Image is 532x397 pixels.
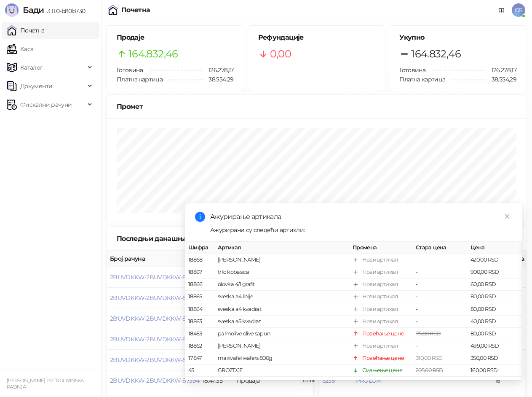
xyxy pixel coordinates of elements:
[185,303,214,315] td: 18864
[467,352,522,365] td: 350,00 RSD
[258,32,375,43] h5: Рефундације
[362,354,404,362] div: Повећање цене
[210,225,512,235] div: Ажурирани су следећи артикли:
[185,365,214,377] td: 45
[362,292,398,301] div: Нови артикал
[7,378,84,390] small: [PERSON_NAME] PR TRGOVINSKA RADNJA
[117,233,228,244] div: Последњи данашњи рачуни
[44,7,85,15] span: 3.11.0-b80b730
[412,266,467,278] td: -
[349,242,412,254] th: Промена
[214,365,349,377] td: GROZDJE
[399,66,425,74] span: Готовина
[20,96,72,113] span: Фискални рачуни
[412,340,467,352] td: -
[210,212,512,222] div: Ажурирање артикала
[467,242,522,254] th: Цена
[467,278,522,291] td: 60,00 RSD
[416,330,441,337] span: 75,00 RSD
[110,294,199,302] button: 2BUVDKKW-2BUVDKKW-87398
[485,65,516,75] span: 126.278,17
[467,328,522,340] td: 80,00 RSD
[467,303,522,315] td: 80,00 RSD
[20,59,43,76] span: Каталог
[214,303,349,315] td: sveska a4 kvadrat
[416,379,441,386] span: 60,00 RSD
[467,365,522,377] td: 160,00 RSD
[270,46,291,62] span: 0,00
[117,32,234,43] h5: Продаје
[362,366,402,375] div: Смањење цене
[362,256,398,264] div: Нови артикал
[117,66,143,74] span: Готовина
[121,7,150,14] div: Почетна
[467,377,522,389] td: 65,00 RSD
[185,328,214,340] td: 18463
[467,316,522,328] td: 40,00 RSD
[110,377,199,384] button: 2BUVDKKW-2BUVDKKW-87394
[467,254,522,266] td: 420,00 RSD
[416,367,444,373] span: 205,00 RSD
[5,3,19,17] img: Logo
[110,356,199,364] button: 2BUVDKKW-2BUVDKKW-87395
[110,273,199,281] button: 2BUVDKKW-2BUVDKKW-87399
[214,328,349,340] td: palmolive olive sapun
[362,342,398,350] div: Нови артикал
[486,75,516,84] span: 38.554,29
[214,242,349,254] th: Артикал
[185,291,214,303] td: 18865
[503,212,512,221] a: Close
[7,41,33,57] a: Каса
[195,212,205,222] span: info-circle
[362,378,404,387] div: Повећање цене
[203,65,234,75] span: 126.278,17
[185,316,214,328] td: 18863
[412,291,467,303] td: -
[185,278,214,291] td: 18866
[107,251,199,267] th: Број рачуна
[203,75,233,84] span: 38.554,29
[412,242,467,254] th: Стара цена
[412,316,467,328] td: -
[467,340,522,352] td: 499,00 RSD
[467,266,522,278] td: 900,00 RSD
[185,377,214,389] td: 18130
[214,340,349,352] td: [PERSON_NAME]
[214,291,349,303] td: sveska a4 linije
[20,78,52,95] span: Документи
[399,76,445,83] span: Платна картица
[416,355,443,361] span: 310,00 RSD
[504,213,510,219] span: close
[362,268,398,276] div: Нови артикал
[7,22,45,39] a: Почетна
[362,317,398,326] div: Нови артикал
[214,254,349,266] td: [PERSON_NAME]
[362,280,398,289] div: Нови артикал
[185,266,214,278] td: 18867
[467,291,522,303] td: 80,00 RSD
[110,335,199,343] button: 2BUVDKKW-2BUVDKKW-87396
[214,316,349,328] td: sveska a5 kvadrat
[185,254,214,266] td: 18868
[214,352,349,365] td: maxivafel wafers 800g
[412,278,467,291] td: -
[110,315,199,322] button: 2BUVDKKW-2BUVDKKW-87397
[412,303,467,315] td: -
[185,242,214,254] th: Шифра
[399,32,516,43] h5: Укупно
[495,3,508,17] a: Документација
[128,46,178,62] span: 164.832,46
[512,3,525,17] span: GS
[117,101,516,112] div: Промет
[185,352,214,365] td: 17847
[117,76,163,83] span: Платна картица
[23,5,44,15] span: Бади
[362,305,398,313] div: Нови артикал
[214,377,349,389] td: coca-cola zero 0,25l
